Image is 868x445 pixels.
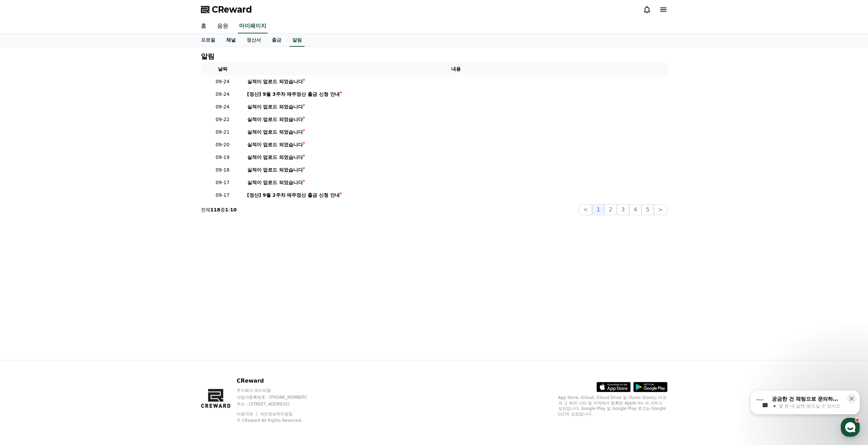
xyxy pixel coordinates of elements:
[45,216,88,233] a: 대화
[247,129,303,136] div: 실적이 업로드 되었습니다
[617,204,629,215] button: 3
[245,63,667,75] th: 내용
[247,192,340,199] div: [정산] 9월 2주차 매주정산 출금 신청 안내
[88,216,131,233] a: 설정
[241,34,266,47] a: 정산서
[247,116,303,123] div: 실적이 업로드 되었습니다
[247,78,665,85] a: 실적이 업로드 되었습니다
[629,204,642,215] button: 4
[604,204,617,215] button: 2
[201,4,252,15] a: CReward
[204,103,242,110] p: 09-24
[247,166,303,174] div: 실적이 업로드 되었습니다
[204,141,242,148] p: 09-20
[204,91,242,98] p: 09-24
[201,53,215,60] h4: 알림
[266,34,287,47] a: 출금
[247,154,303,161] div: 실적이 업로드 되었습니다
[247,154,665,161] a: 실적이 업로드 되었습니다
[247,166,665,174] a: 실적이 업로드 되었습니다
[247,116,665,123] a: 실적이 업로드 되었습니다
[204,166,242,174] p: 09-18
[230,207,237,212] strong: 10
[204,192,242,199] p: 09-17
[247,141,665,148] a: 실적이 업로드 되었습니다
[579,204,592,215] button: <
[204,154,242,161] p: 09-19
[195,34,221,47] a: 프로필
[290,34,305,47] a: 알림
[260,412,293,416] a: 개인정보처리방침
[592,204,604,215] button: 1
[204,179,242,186] p: 09-17
[201,63,245,75] th: 날짜
[105,226,114,232] span: 설정
[237,395,320,400] p: 사업자등록번호 : [PHONE_NUMBER]
[225,207,229,212] strong: 1
[247,192,665,199] a: [정산] 9월 2주차 매주정산 출금 신청 안내
[247,129,665,136] a: 실적이 업로드 되었습니다
[247,179,303,186] div: 실적이 업로드 되었습니다
[237,412,258,416] a: 이용약관
[204,116,242,123] p: 09-22
[654,204,667,215] button: >
[247,179,665,186] a: 실적이 업로드 되었습니다
[204,78,242,85] p: 09-24
[237,418,320,423] p: © CReward All Rights Reserved.
[247,91,665,98] a: [정산] 9월 3주차 매주정산 출금 신청 안내
[247,103,303,110] div: 실적이 업로드 되었습니다
[2,216,45,233] a: 홈
[212,4,252,15] span: CReward
[247,78,303,85] div: 실적이 업로드 되었습니다
[238,19,268,33] a: 마이페이지
[237,377,320,385] p: CReward
[558,395,667,417] p: App Store, iCloud, iCloud Drive 및 iTunes Store는 미국과 그 밖의 나라 및 지역에서 등록된 Apple Inc.의 서비스 상표입니다. Goo...
[247,91,340,98] div: [정산] 9월 3주차 매주정산 출금 신청 안내
[247,103,665,110] a: 실적이 업로드 되었습니다
[21,226,26,232] span: 홈
[237,401,320,407] p: 주소 : [STREET_ADDRESS]
[210,207,220,212] strong: 118
[642,204,654,215] button: 5
[62,227,71,232] span: 대화
[237,388,320,393] p: 주식회사 와이피랩
[204,129,242,136] p: 09-21
[201,206,237,213] p: 전체 중 -
[221,34,241,47] a: 채널
[247,141,303,148] div: 실적이 업로드 되었습니다
[212,19,234,33] a: 음원
[195,19,212,33] a: 홈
